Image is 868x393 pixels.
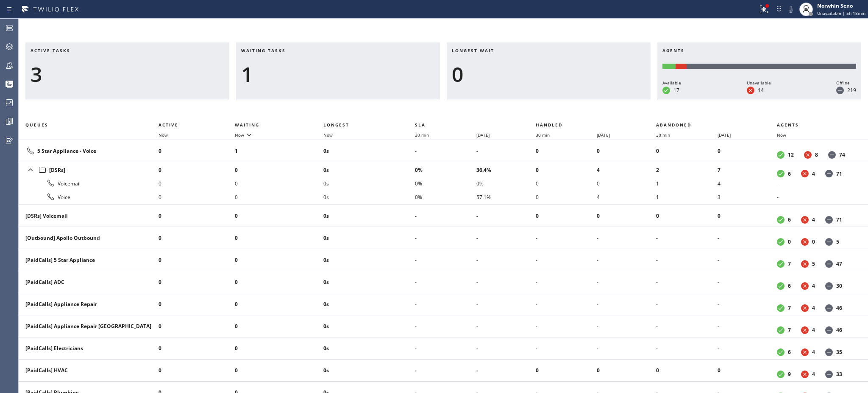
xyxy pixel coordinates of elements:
div: [PaidCalls] Appliance Repair [25,300,152,308]
li: 2 [656,163,718,177]
dd: 33 [836,371,842,378]
div: Unavailable: 14 [676,64,687,69]
li: 1 [656,190,718,204]
dt: Offline [825,304,833,312]
li: - [476,209,536,223]
div: [PaidCalls] 5 Star Appliance [25,256,152,264]
li: - [656,253,718,267]
li: - [415,209,476,223]
li: - [415,275,476,289]
li: 0 [536,364,597,377]
li: 0 [235,364,323,377]
dt: Unavailable [747,87,754,94]
span: Unavailable | 5h 18min [817,10,865,16]
div: Offline: 219 [687,64,856,69]
div: [DSRs] [25,164,152,176]
dt: Available [777,238,785,246]
span: 30 min [536,132,550,138]
li: 0s [323,364,415,377]
span: Active tasks [31,48,70,53]
li: 4 [718,177,777,190]
span: Handled [536,122,562,128]
li: 0% [476,177,536,190]
span: Now [323,132,333,138]
div: 0 [452,62,645,87]
span: Now [235,132,244,138]
dd: 8 [815,151,818,158]
li: 0 [597,364,656,377]
li: 0 [718,209,777,223]
dd: 0 [788,238,791,245]
dd: 4 [812,348,815,356]
li: - [536,231,597,245]
li: 0 [656,364,718,377]
li: - [536,253,597,267]
dd: 6 [788,170,791,177]
li: 1 [656,177,718,190]
li: 0 [159,163,235,177]
li: 0 [536,144,597,158]
dt: Offline [825,260,833,268]
li: - [476,144,536,158]
dt: Unavailable [801,260,809,268]
span: Longest [323,122,349,128]
li: 4 [597,190,656,204]
div: Unavailable [747,79,771,87]
li: 0% [415,163,476,177]
li: - [597,253,656,267]
li: 0 [159,275,235,289]
dd: 6 [788,282,791,289]
dd: 4 [812,326,815,334]
li: 0 [235,298,323,311]
li: 0s [323,209,415,223]
div: [DSRs] Voicemail [25,212,152,219]
div: 1 [241,62,435,87]
li: - [415,144,476,158]
li: 0 [235,190,323,204]
li: - [656,320,718,333]
li: 36.4% [476,163,536,177]
li: 0 [656,144,718,158]
span: Longest wait [452,48,494,53]
li: 0 [718,364,777,377]
div: Available [662,79,681,87]
span: [DATE] [476,132,490,138]
li: - [536,342,597,355]
li: - [476,342,536,355]
li: 0s [323,231,415,245]
div: [PaidCalls] HVAC [25,367,152,374]
li: 0s [323,275,415,289]
dd: 9 [788,371,791,378]
button: Mute [785,3,797,15]
dd: 219 [847,87,856,94]
li: - [777,190,858,204]
dd: 46 [836,326,842,334]
dt: Available [777,371,785,378]
li: - [415,231,476,245]
li: 0 [235,231,323,245]
li: 0 [718,144,777,158]
li: 0 [536,209,597,223]
li: - [476,231,536,245]
div: 5 Star Appliance - Voice [25,146,152,156]
li: 0s [323,163,415,177]
li: 0 [159,190,235,204]
li: - [476,320,536,333]
span: Queues [25,122,48,128]
dt: Offline [836,87,844,94]
dd: 5 [812,260,815,267]
div: Voice [25,192,152,202]
li: - [597,275,656,289]
li: 0 [159,298,235,311]
li: 0s [323,144,415,158]
li: - [476,253,536,267]
div: Norwhin Seno [817,2,865,9]
li: 0 [159,320,235,333]
div: 3 [31,62,224,87]
li: 0 [235,163,323,177]
li: - [476,298,536,311]
dt: Available [777,348,785,356]
li: 0s [323,342,415,355]
li: - [536,275,597,289]
li: - [415,364,476,377]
